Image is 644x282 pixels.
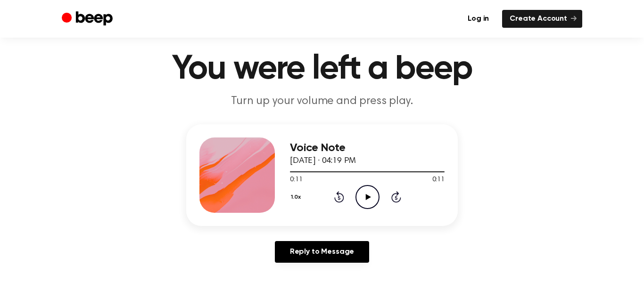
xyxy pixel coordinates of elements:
[275,241,369,263] a: Reply to Message
[290,157,356,165] span: [DATE] · 04:19 PM
[460,10,496,28] a: Log in
[141,94,503,109] p: Turn up your volume and press play.
[432,175,445,185] span: 0:11
[290,175,302,185] span: 0:11
[290,189,305,205] button: 1.0x
[81,52,563,86] h1: You were left a beep
[62,10,115,28] a: Beep
[290,142,445,154] h3: Voice Note
[502,10,582,28] a: Create Account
